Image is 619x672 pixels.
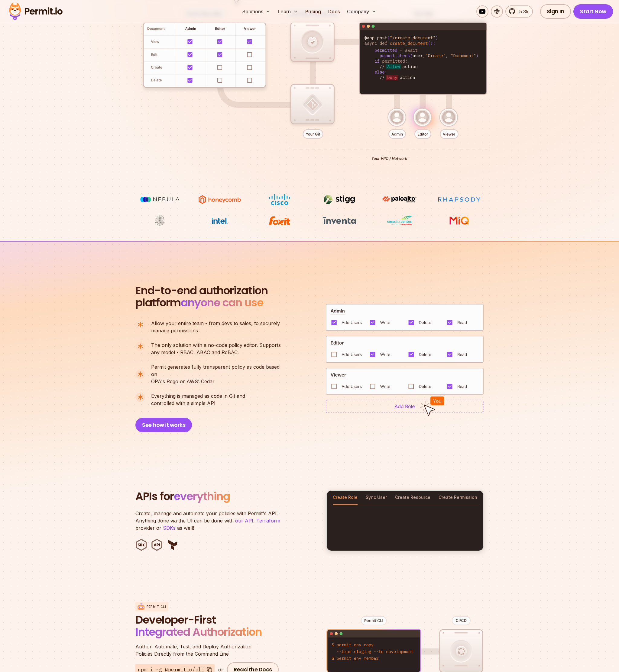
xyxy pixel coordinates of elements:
p: any model - RBAC, ABAC and ReBAC. [151,341,281,356]
img: Nebula [137,194,183,205]
img: inventa [317,215,362,226]
button: Sync User [366,491,387,505]
button: Learn [275,5,300,18]
button: Company [345,5,379,18]
p: Permit CLI [147,604,166,609]
p: OPA's Rego or AWS' Cedar [151,363,286,385]
button: Create Resource [395,491,430,505]
img: Honeycomb [197,194,242,205]
span: Integrated Authorization [135,624,262,640]
span: Permit generates fully transparent policy as code based on [151,363,286,378]
span: 5.3k [516,8,529,15]
h2: APIs for [135,490,319,502]
a: Terraform [256,518,280,524]
span: End-to-end authorization [135,285,268,297]
span: Author, Automate, Test, and Deploy Authorization [135,643,280,650]
img: Permit logo [6,1,65,22]
button: See how it works [135,418,192,432]
a: our API [235,518,253,524]
button: Create Permission [439,491,477,505]
button: Solutions [240,5,273,18]
span: Everything is managed as code in Git and [151,392,245,400]
img: Rhapsody Health [436,194,482,205]
a: Docs [326,5,342,18]
img: Stigg [317,194,362,205]
img: Foxit [257,215,302,226]
img: paloalto [377,194,422,205]
p: manage permissions [151,320,280,334]
span: Allow your entire team - from devs to sales, to securely [151,320,280,327]
img: Intel [197,215,242,226]
p: controlled with a simple API [151,392,245,407]
span: anyone can use [181,295,263,310]
a: Pricing [303,5,323,18]
img: Maricopa County Recorder\'s Office [137,215,183,226]
a: Sign In [540,4,571,19]
span: The only solution with a no-code policy editor. Supports [151,341,281,349]
span: everything [174,489,230,504]
button: Create Role [333,491,358,505]
img: Cisco [257,194,302,205]
h2: platform [135,285,268,309]
p: Create, manage and automate your policies with Permit's API. Anything done via the UI can be done... [135,510,287,532]
a: SDKs [163,525,176,531]
img: MIQ [439,216,480,226]
span: Developer-First [135,614,280,626]
a: Start Now [573,4,613,19]
a: 5.3k [505,5,533,18]
img: Casa dos Ventos [377,215,422,226]
p: Policies Directly from the Command Line [135,643,280,657]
